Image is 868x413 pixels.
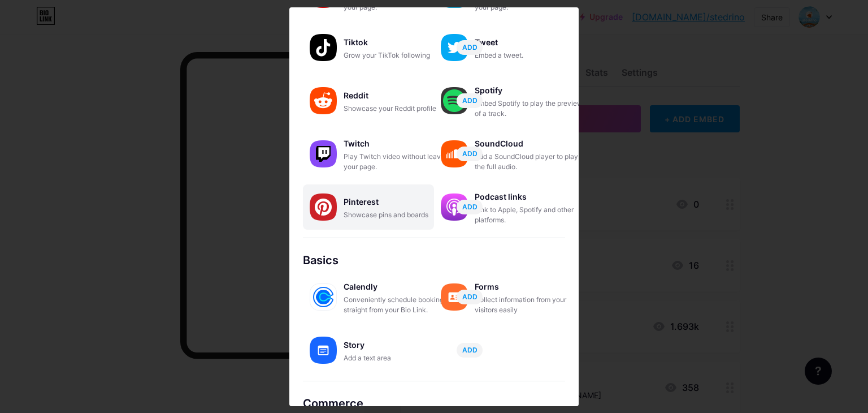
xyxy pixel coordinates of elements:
[344,295,457,315] div: Conveniently schedule bookings straight from your Bio Link.
[303,252,565,269] div: Basics
[475,136,588,152] div: SoundCloud
[441,193,468,221] img: podcastlinks
[475,98,588,119] div: Embed Spotify to play the preview of a track.
[457,147,483,161] button: ADD
[344,35,457,50] div: Tiktok
[441,87,468,114] img: spotify
[457,40,483,55] button: ADD
[310,193,337,221] img: pinterest
[457,200,483,214] button: ADD
[310,140,337,167] img: twitch
[462,345,478,355] span: ADD
[310,283,337,311] img: calendly
[344,152,457,172] div: Play Twitch video without leaving your page.
[310,34,337,61] img: tiktok
[344,210,457,220] div: Showcase pins and boards
[344,353,457,363] div: Add a text area
[344,50,457,61] div: Grow your TikTok following
[475,279,588,295] div: Forms
[441,34,468,61] img: twitter
[462,292,478,302] span: ADD
[457,93,483,108] button: ADD
[344,194,457,210] div: Pinterest
[475,35,588,50] div: Tweet
[475,205,588,225] div: Link to Apple, Spotify and other platforms.
[475,189,588,205] div: Podcast links
[344,136,457,152] div: Twitch
[475,50,588,61] div: Embed a tweet.
[462,96,478,105] span: ADD
[344,104,457,114] div: Showcase your Reddit profile
[462,42,478,52] span: ADD
[475,295,588,315] div: Collect information from your visitors easily
[457,343,483,358] button: ADD
[310,337,337,364] img: story
[475,152,588,172] div: Add a SoundCloud player to play the full audio.
[441,140,468,167] img: soundcloud
[303,395,565,412] div: Commerce
[310,87,337,114] img: reddit
[462,202,478,212] span: ADD
[457,290,483,304] button: ADD
[475,83,588,98] div: Spotify
[462,149,478,158] span: ADD
[344,88,457,104] div: Reddit
[344,279,457,295] div: Calendly
[441,283,468,311] img: forms
[344,337,457,353] div: Story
